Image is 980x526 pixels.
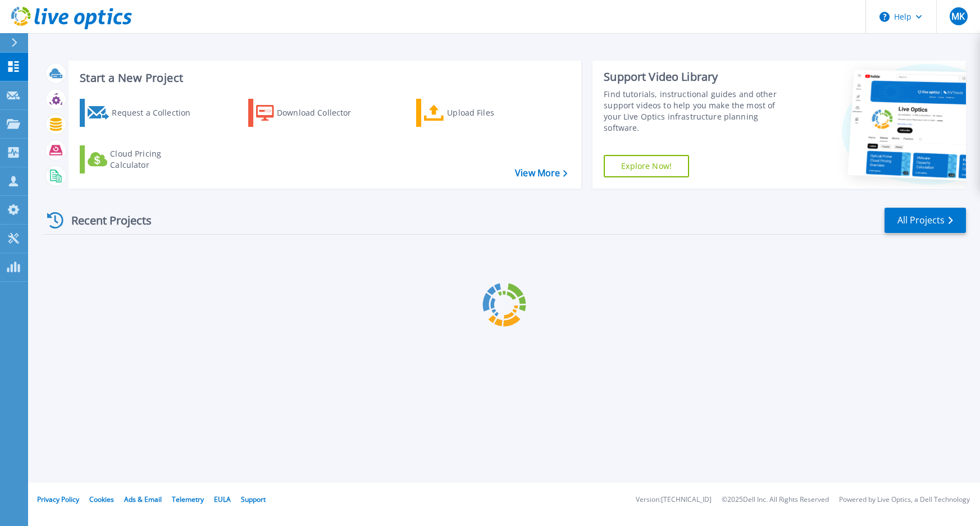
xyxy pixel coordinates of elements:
li: Version: [TECHNICAL_ID] [636,496,712,504]
a: Request a Collection [80,99,205,127]
a: Download Collector [248,99,373,127]
a: Ads & Email [124,495,162,504]
a: Telemetry [172,495,204,504]
li: Powered by Live Optics, a Dell Technology [839,496,970,504]
a: Support [241,495,266,504]
div: Cloud Pricing Calculator [110,148,200,171]
a: Cookies [89,495,114,504]
a: Privacy Policy [37,495,79,504]
a: Upload Files [416,99,541,127]
a: Cloud Pricing Calculator [80,145,205,173]
li: © 2025 Dell Inc. All Rights Reserved [722,496,829,504]
div: Recent Projects [43,207,167,234]
div: Download Collector [277,102,367,124]
a: View More [515,168,567,179]
h3: Start a New Project [80,72,567,84]
div: Find tutorials, instructional guides and other support videos to help you make the most of your L... [604,89,793,134]
a: Explore Now! [604,155,689,177]
div: Request a Collection [112,102,202,124]
span: MK [951,12,965,21]
div: Upload Files [447,102,537,124]
div: Support Video Library [604,70,793,84]
a: EULA [214,495,231,504]
a: All Projects [885,208,966,233]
